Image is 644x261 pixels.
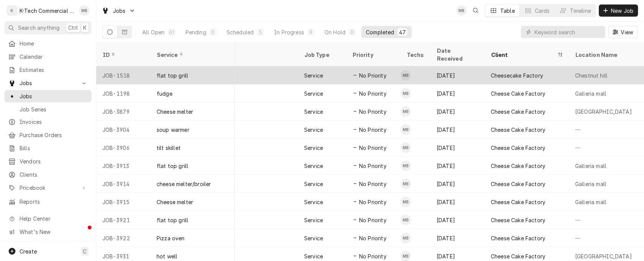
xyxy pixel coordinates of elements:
a: Jobs [5,90,91,102]
div: Job Type [304,51,340,59]
div: MB [400,215,411,225]
div: Cheese Cake Factory [491,90,545,98]
div: MB [400,197,411,207]
div: — [208,84,298,102]
span: Ctrl [68,24,78,32]
div: Mehdi Bazidane's Avatar [400,160,411,171]
div: Service [304,108,323,116]
span: Purchase Orders [20,131,88,139]
div: Mehdi Bazidane's Avatar [400,142,411,153]
span: No Priority [359,144,387,152]
a: Go to Help Center [5,212,91,225]
div: [DATE] [431,102,485,121]
div: MB [400,233,411,243]
div: — [208,157,298,175]
div: MB [400,124,411,135]
div: Cheese Cake Factory [491,234,545,242]
span: What's New [20,228,87,236]
div: JOB-3915 [96,193,151,211]
a: Go to Jobs [5,77,91,89]
a: Calendar [5,50,91,63]
span: Jobs [20,79,76,87]
div: Service [304,126,323,134]
span: Vendors [20,157,88,165]
div: Service [304,252,323,260]
div: Cards [535,7,550,15]
span: No Priority [359,108,387,116]
div: — [208,229,298,247]
span: No Priority [359,180,387,188]
div: Pending [186,28,206,36]
div: In Progress [274,28,304,36]
div: fudge [157,90,172,98]
span: Jobs [20,92,88,100]
div: Mehdi Bazidane's Avatar [79,5,90,16]
span: Clients [20,171,88,179]
button: Search anythingCtrlK [5,21,91,34]
div: JOB-3879 [96,102,151,121]
div: MB [400,106,411,117]
div: JOB-1518 [96,66,151,84]
span: Calendar [20,53,88,61]
div: Timeline [570,7,591,15]
div: Pizza oven [157,234,185,242]
div: Mehdi Bazidane's Avatar [400,124,411,135]
div: Service [304,198,323,206]
div: Galleria mall [575,162,606,170]
div: Cheese Cake Factory [491,126,545,134]
div: Cheese Cake Factory [491,108,545,116]
div: Service [304,180,323,188]
div: Cheese melter [157,198,193,206]
div: JOB-3906 [96,139,151,157]
div: cheese melter/broiler [157,180,211,188]
a: Bills [5,142,91,154]
div: JOB-3914 [96,175,151,193]
span: Bills [20,144,88,152]
div: 61 [169,28,174,36]
div: Techs [406,51,425,59]
div: Galleria mall [575,198,606,206]
div: [GEOGRAPHIC_DATA] [575,252,632,260]
div: On Hold [324,28,346,36]
div: [DATE] [431,157,485,175]
span: No Priority [359,162,387,170]
span: Help Center [20,215,87,223]
div: — [208,211,298,229]
div: Service [157,51,227,59]
div: Service [304,90,323,98]
div: Priority [352,51,393,59]
span: No Priority [359,72,387,79]
span: Invoices [20,118,88,126]
span: Create [20,248,37,255]
div: — [208,139,298,157]
div: — [208,121,298,139]
div: K [7,5,17,16]
div: Cheese Cake Factory [491,144,545,152]
div: Completed [366,28,394,36]
div: Cheese melter [157,108,193,116]
div: JOB-3922 [96,229,151,247]
div: 0 [211,28,215,36]
span: Reports [20,198,88,206]
div: Cheese Cake Factory [491,216,545,224]
span: New Job [609,7,635,15]
div: Cheese Cake Factory [491,180,545,188]
span: Job Series [20,105,88,113]
div: JOB-3913 [96,157,151,175]
span: Estimates [20,66,88,74]
div: MB [456,5,467,16]
span: C [83,247,87,255]
div: [DATE] [431,66,485,84]
a: Vendors [5,155,91,168]
div: 0 [350,28,355,36]
span: Pricebook [20,184,76,192]
div: Table [500,7,515,15]
div: flat top grill [157,162,188,170]
div: Cheesecake Factory [491,72,543,79]
div: Service [304,216,323,224]
div: — [208,66,298,84]
div: All Open [142,28,164,36]
div: flat top grill [157,72,188,79]
div: [DATE] [431,211,485,229]
span: No Priority [359,90,387,98]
